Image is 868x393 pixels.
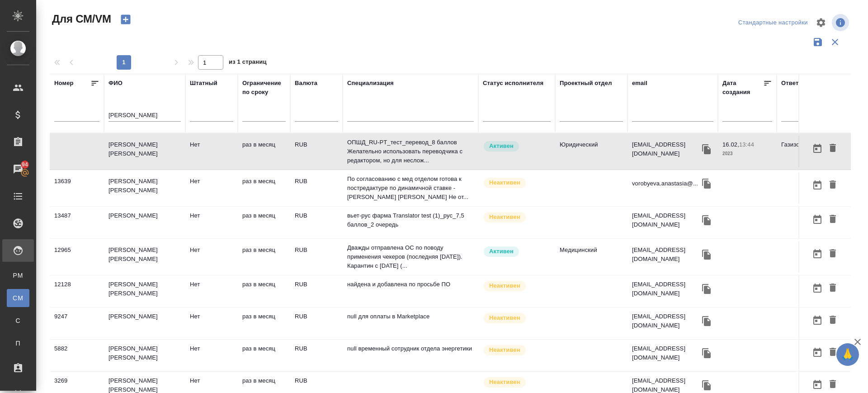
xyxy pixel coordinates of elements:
[242,79,286,97] div: Ограничение по сроку
[185,172,238,204] td: Нет
[115,12,137,27] button: Создать
[489,142,514,151] p: Активен
[777,136,829,167] td: Газизов Ринат
[483,376,551,388] div: Наши пути разошлись: исполнитель с нами не работает
[104,241,185,273] td: [PERSON_NAME] [PERSON_NAME]
[290,172,343,204] td: RUB
[700,282,713,296] button: Скопировать
[825,312,840,329] button: Удалить
[50,12,111,26] span: Для СМ/VM
[700,248,713,261] button: Скопировать
[11,271,25,280] span: PM
[632,344,700,362] p: [EMAIL_ADDRESS][DOMAIN_NAME]
[483,140,551,152] div: Рядовой исполнитель: назначай с учетом рейтинга
[7,334,29,352] a: П
[739,141,754,148] p: 13:44
[347,243,474,270] p: Дважды отправлена ОС по поводу применения чекеров (последняя [DATE]). Карантин с [DATE] (...
[483,280,551,292] div: Наши пути разошлись: исполнитель с нами не работает
[185,308,238,339] td: Нет
[190,79,217,88] div: Штатный
[555,136,627,167] td: Юридический
[810,344,825,361] button: Открыть календарь загрузки
[722,79,763,97] div: Дата создания
[50,172,104,204] td: 13639
[810,140,825,157] button: Открыть календарь загрузки
[736,16,810,30] div: split button
[632,79,647,88] div: email
[632,280,700,298] p: [EMAIL_ADDRESS][DOMAIN_NAME]
[347,175,474,202] p: По согласованию с мед отделом готова к постредактуре по динамичной ставке - [PERSON_NAME] [PERSON...
[825,280,840,297] button: Удалить
[825,246,840,262] button: Удалить
[840,345,855,364] span: 🙏
[700,177,713,190] button: Скопировать
[347,138,474,165] p: ОПШД_RU-PT_тест_перевод_8 баллов Желательно использовать переводчика с редактором, но для неслож...
[722,149,772,158] p: 2023
[290,207,343,238] td: RUB
[810,280,825,297] button: Открыть календарь загрузки
[50,241,104,273] td: 12965
[700,213,713,227] button: Скопировать
[238,340,290,371] td: раз в месяц
[185,207,238,238] td: Нет
[483,246,551,258] div: Рядовой исполнитель: назначай с учетом рейтинга
[825,177,840,194] button: Удалить
[825,344,840,361] button: Удалить
[347,344,474,353] p: null временный сотрудник отдела энергетики
[50,308,104,339] td: 9247
[483,177,551,189] div: Наши пути разошлись: исполнитель с нами не работает
[632,140,700,158] p: [EMAIL_ADDRESS][DOMAIN_NAME]
[489,247,514,256] p: Активен
[825,211,840,228] button: Удалить
[104,275,185,307] td: [PERSON_NAME] [PERSON_NAME]
[238,136,290,167] td: раз в месяц
[290,241,343,273] td: RUB
[290,136,343,167] td: RUB
[290,275,343,307] td: RUB
[810,376,825,393] button: Открыть календарь загрузки
[347,312,474,321] p: null для оплаты в Marketplace
[483,211,551,223] div: Наши пути разошлись: исполнитель с нами не работает
[810,312,825,329] button: Открыть календарь загрузки
[7,266,29,284] a: PM
[483,344,551,356] div: Наши пути разошлись: исполнитель с нами не работает
[632,246,700,264] p: [EMAIL_ADDRESS][DOMAIN_NAME]
[295,79,317,88] div: Валюта
[489,281,520,290] p: Неактивен
[2,158,34,180] a: 94
[781,79,828,88] div: Ответственный
[700,142,713,156] button: Скопировать
[560,79,612,88] div: Проектный отдел
[810,246,825,262] button: Открыть календарь загрузки
[347,79,394,88] div: Специализация
[238,275,290,307] td: раз в месяц
[810,12,832,33] span: Настроить таблицу
[104,172,185,204] td: [PERSON_NAME] [PERSON_NAME]
[185,241,238,273] td: Нет
[632,179,698,188] p: vorobyeva.anastasia@...
[632,211,700,229] p: [EMAIL_ADDRESS][DOMAIN_NAME]
[185,275,238,307] td: Нет
[489,178,520,187] p: Неактивен
[11,339,25,348] span: П
[810,211,825,228] button: Открыть календарь загрузки
[104,308,185,339] td: [PERSON_NAME]
[11,316,25,325] span: С
[11,294,25,303] span: CM
[489,378,520,387] p: Неактивен
[185,340,238,371] td: Нет
[104,207,185,238] td: [PERSON_NAME]
[290,308,343,339] td: RUB
[347,211,474,229] p: вьет-рус фарма Translator test (1)_рус_7,5 баллов_2 очередь
[489,313,520,322] p: Неактивен
[50,275,104,307] td: 12128
[700,314,713,328] button: Скопировать
[108,79,123,88] div: ФИО
[238,241,290,273] td: раз в месяц
[825,140,840,157] button: Удалить
[50,207,104,238] td: 13487
[238,207,290,238] td: раз в месяц
[489,346,520,355] p: Неактивен
[826,33,844,51] button: Сбросить фильтры
[238,308,290,339] td: раз в месяц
